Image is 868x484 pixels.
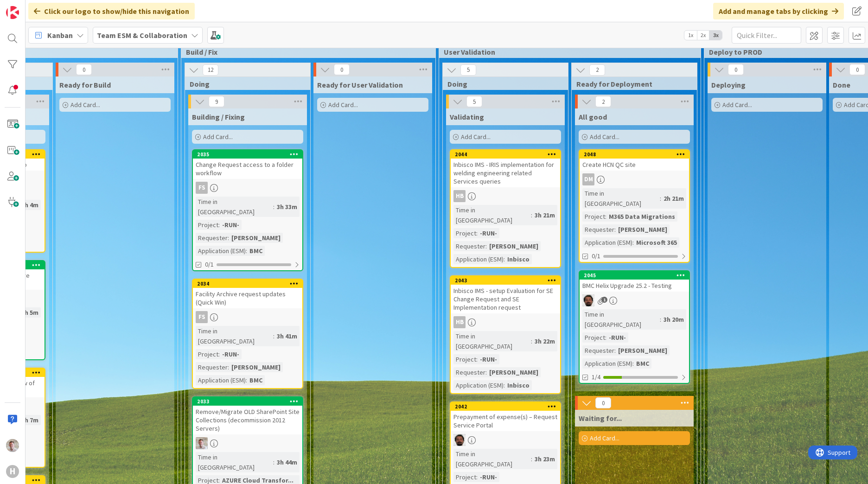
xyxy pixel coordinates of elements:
div: Inbisco [505,254,532,264]
span: Add Card... [722,101,752,109]
div: 2042 [455,403,560,410]
span: Validating [450,112,484,121]
div: 3h 41m [274,331,300,341]
span: 0 [728,64,744,75]
div: FS [193,311,302,323]
span: 1 [601,297,607,303]
span: : [485,367,487,377]
div: 3h 23m [532,454,557,464]
div: 2045 [584,272,689,279]
div: [PERSON_NAME] [616,345,670,356]
span: Add Card... [590,434,619,442]
div: 2033 [197,398,302,405]
div: 2033Remove/Migrate OLD SharePoint Site Collections (decommission 2012 Servers) [193,397,302,434]
div: Time in [GEOGRAPHIC_DATA] [582,188,660,209]
div: H [6,465,19,478]
span: Building / Fixing [192,112,245,121]
span: : [476,354,478,364]
div: Application (ESM) [453,254,504,264]
div: Requester [196,362,228,372]
span: : [273,331,274,341]
span: : [246,375,247,385]
div: Requester [196,233,228,243]
span: Deploying [711,80,746,89]
div: Click our logo to show/hide this navigation [28,3,195,19]
span: 0 [334,64,350,75]
div: Requester [582,345,614,356]
div: HB [453,316,466,328]
div: Project [196,349,218,359]
span: Ready for Deployment [576,79,685,89]
div: FS [196,182,208,194]
div: Requester [453,241,485,251]
span: Doing [190,79,299,89]
div: [PERSON_NAME] [487,241,541,251]
div: Application (ESM) [196,375,246,385]
div: 2044Inbisco IMS - IRIS implementation for welding engineering related Services queries [451,150,560,187]
span: All good [579,112,607,121]
span: : [632,237,634,248]
span: : [605,332,606,343]
a: 2045BMC Helix Upgrade 25.2 - TestingACTime in [GEOGRAPHIC_DATA]:3h 20mProject:-RUN-Requester:[PER... [579,270,690,384]
span: 1/4 [592,372,600,382]
div: Application (ESM) [582,358,632,369]
div: FS [196,311,208,323]
div: [PERSON_NAME] [229,362,283,372]
div: -RUN- [478,354,499,364]
a: 2043Inbisco IMS - setup Evaluation for SE Change Request and SE Implementation requestHBTime in [... [450,275,561,394]
div: Time in [GEOGRAPHIC_DATA] [196,326,273,346]
div: 2034Facility Archive request updates (Quick Win) [193,280,302,308]
div: Project [453,228,476,238]
span: : [614,345,616,356]
div: Time in [GEOGRAPHIC_DATA] [453,449,531,469]
span: Add Card... [328,101,358,109]
div: M365 Data Migrations [606,211,677,222]
div: 2033 [193,397,302,406]
div: -RUN- [220,220,242,230]
span: 0 [595,397,611,408]
div: Project [453,354,476,364]
div: AC [451,434,560,446]
div: 2045BMC Helix Upgrade 25.2 - Testing [580,271,689,292]
span: : [273,457,274,467]
div: 4h 7m [19,415,41,425]
div: 2045 [580,271,689,280]
span: Support [19,1,42,13]
span: Add Card... [70,101,100,109]
span: 1x [684,31,697,40]
div: Microsoft 365 [634,237,679,248]
div: Project [582,332,605,343]
span: Build / Fix [186,47,424,57]
div: Project [196,220,218,230]
span: Add Card... [590,133,619,141]
div: BMC [247,375,265,385]
div: -RUN- [478,228,499,238]
img: Rd [196,437,208,449]
span: 12 [203,64,218,76]
div: 4h 5m [19,307,41,318]
span: 2x [697,31,709,40]
span: : [485,241,487,251]
a: 2044Inbisco IMS - IRIS implementation for welding engineering related Services queriesHBTime in [... [450,149,561,268]
span: 5 [460,64,476,76]
div: [PERSON_NAME] [487,367,541,377]
div: 2035 [197,151,302,158]
span: Doing [447,79,556,89]
span: : [228,233,229,243]
div: -RUN- [220,349,242,359]
div: Application (ESM) [453,380,504,390]
span: : [476,228,478,238]
div: 2034 [197,280,302,287]
span: : [504,380,505,390]
div: 2h 21m [661,193,686,204]
div: 2042 [451,402,560,411]
div: 3h 20m [661,314,686,325]
div: Requester [453,367,485,377]
div: Create HCN QC site [580,159,689,171]
div: AC [580,294,689,306]
div: 2043 [451,276,560,285]
span: : [218,349,220,359]
div: DM [580,173,689,185]
span: : [632,358,634,369]
div: Add and manage tabs by clicking [713,3,844,19]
